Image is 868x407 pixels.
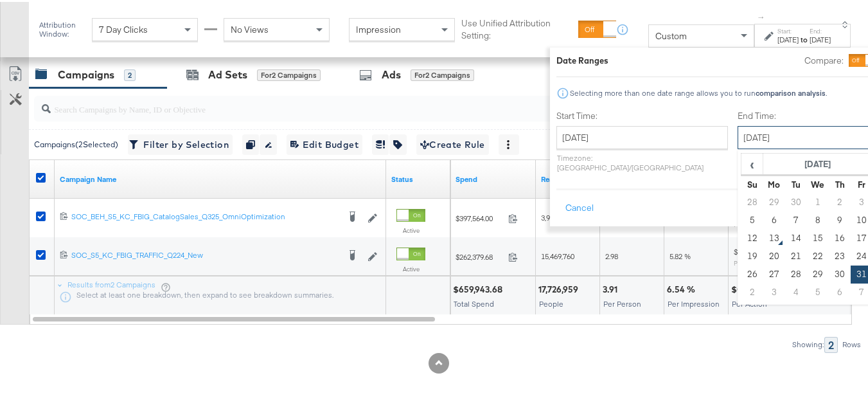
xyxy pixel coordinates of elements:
[756,14,768,18] span: ↑
[667,282,699,294] div: 6.54 %
[807,282,829,300] td: 5
[420,135,485,151] span: Create Rule
[829,264,851,282] td: 30
[71,248,339,261] a: SOC_S5_KC_FBIG_TRAFFIC_Q224_New
[58,66,114,80] div: Campaigns
[454,297,494,307] span: Total Spend
[777,33,799,43] div: [DATE]
[556,151,728,170] p: Timezone: [GEOGRAPHIC_DATA]/[GEOGRAPHIC_DATA]
[669,249,691,259] span: 5.82 %
[807,210,829,228] td: 8
[132,135,229,151] span: Filter by Selection
[763,192,785,210] td: 29
[257,68,321,79] div: for 2 Campaigns
[785,210,807,228] td: 7
[208,66,247,80] div: Ad Sets
[39,19,85,37] div: Attribution Window:
[763,210,785,228] td: 6
[842,338,862,347] div: Rows
[655,28,687,40] span: Custom
[785,174,807,192] th: Tu
[785,246,807,264] td: 21
[741,210,763,228] td: 5
[756,86,826,96] strong: comparison analysis
[411,68,474,79] div: for 2 Campaigns
[71,210,339,222] a: SOC_BEH_S5_KC_FBIG_CatalogSales_Q325_OmniOptimization
[829,246,851,264] td: 23
[556,53,608,65] div: Date Ranges
[556,108,728,120] label: Start Time:
[453,282,506,294] div: $659,943.68
[456,172,531,183] a: The total amount spent to date.
[741,174,763,192] th: Su
[785,264,807,282] td: 28
[231,22,269,33] span: No Views
[829,228,851,246] td: 16
[777,25,799,33] label: Start:
[34,137,118,149] div: Campaigns ( 2 Selected)
[569,87,828,96] div: Selecting more than one date range allows you to run .
[71,210,339,220] div: SOC_BEH_S5_KC_FBIG_CatalogSales_Q325_OmniOptimization
[124,68,136,79] div: 2
[732,297,767,307] span: Per Action
[807,228,829,246] td: 15
[603,297,641,307] span: Per Person
[829,210,851,228] td: 9
[290,135,359,151] span: Edit Budget
[807,174,829,192] th: We
[810,33,831,43] div: [DATE]
[731,282,757,294] div: $0.15
[785,192,807,210] td: 30
[539,297,563,307] span: People
[741,192,763,210] td: 28
[741,282,763,300] td: 2
[396,224,425,233] label: Active
[734,245,750,255] span: $0.10
[541,249,574,259] span: 15,469,760
[734,257,772,265] sub: Per Click (Link)
[556,195,603,218] button: Cancel
[742,152,762,172] span: ‹
[391,172,445,183] a: Shows the current state of your Ad Campaign.
[60,172,381,183] a: Your campaign name.
[763,174,785,192] th: Mo
[807,192,829,210] td: 1
[128,132,233,153] button: Filter by Selection
[741,228,763,246] td: 12
[71,248,339,258] div: SOC_S5_KC_FBIG_TRAFFIC_Q224_New
[792,338,824,347] div: Showing:
[763,264,785,282] td: 27
[810,25,831,33] label: End:
[456,250,503,260] span: $262,379.68
[741,264,763,282] td: 26
[456,212,503,221] span: $397,564.00
[799,33,810,42] strong: to
[829,192,851,210] td: 2
[538,282,582,294] div: 17,726,959
[382,66,401,80] div: Ads
[396,263,425,271] label: Active
[541,211,571,221] span: 3,967,821
[741,246,763,264] td: 19
[824,335,838,351] div: 2
[807,264,829,282] td: 29
[829,174,851,192] th: Th
[603,282,621,294] div: 3.91
[785,228,807,246] td: 14
[785,282,807,300] td: 4
[287,132,362,153] button: Edit Budget
[99,22,148,33] span: 7 Day Clicks
[807,246,829,264] td: 22
[763,246,785,264] td: 20
[829,282,851,300] td: 6
[763,228,785,246] td: 13
[605,249,618,259] span: 2.98
[541,172,595,183] a: The number of people your ad was served to.
[356,22,401,33] span: Impression
[461,15,572,39] label: Use Unified Attribution Setting:
[51,89,788,114] input: Search Campaigns by Name, ID or Objective
[668,297,720,307] span: Per Impression
[416,132,489,153] button: Create Rule
[804,53,844,65] label: Compare:
[763,282,785,300] td: 3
